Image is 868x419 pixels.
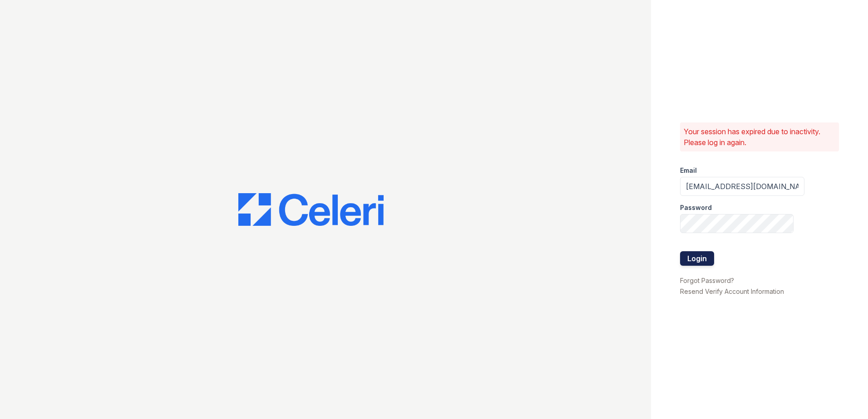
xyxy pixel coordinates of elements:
[680,287,784,295] a: Resend Verify Account Information
[680,203,712,212] label: Password
[684,126,835,148] p: Your session has expired due to inactivity. Please log in again.
[238,193,384,226] img: CE_Logo_Blue-a8612792a0a2168367f1c8372b55b34899dd931a85d93a1a3d3e32e68fde9ad4.png
[680,166,697,175] label: Email
[680,277,734,284] a: Forgot Password?
[680,251,714,266] button: Login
